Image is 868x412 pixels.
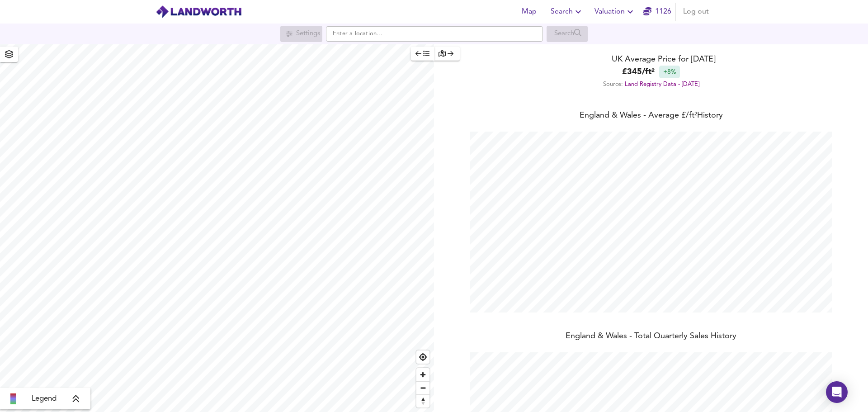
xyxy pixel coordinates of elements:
[547,3,587,21] button: Search
[622,66,655,78] b: £ 345 / ft²
[416,394,429,407] button: Reset bearing to north
[416,350,429,364] button: Find my location
[156,5,242,19] img: logo
[434,53,868,66] div: UK Average Price for [DATE]
[416,381,429,394] button: Zoom out
[594,5,636,18] span: Valuation
[434,78,868,90] div: Source:
[434,331,868,343] div: England & Wales - Total Quarterly Sales History
[434,110,868,123] div: England & Wales - Average £/ ft² History
[416,368,429,381] button: Zoom in
[826,381,848,403] div: Open Intercom Messenger
[326,26,543,42] input: Enter a location...
[514,3,543,21] button: Map
[659,66,680,78] div: +8%
[643,3,672,21] button: 1126
[591,3,639,21] button: Valuation
[551,5,584,18] span: Search
[625,81,699,87] a: Land Registry Data - [DATE]
[683,5,709,18] span: Log out
[547,26,588,42] div: Search for a location first or explore the map
[643,5,671,18] a: 1126
[416,395,429,407] span: Reset bearing to north
[32,393,57,404] span: Legend
[280,26,322,42] div: Search for a location first or explore the map
[679,3,712,21] button: Log out
[518,5,540,18] span: Map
